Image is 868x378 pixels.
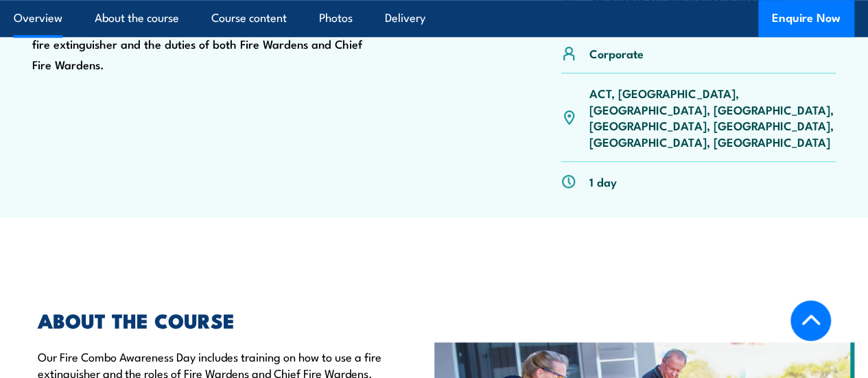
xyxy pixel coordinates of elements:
p: Corporate [589,45,644,61]
p: 1 day [589,174,617,189]
p: ACT, [GEOGRAPHIC_DATA], [GEOGRAPHIC_DATA], [GEOGRAPHIC_DATA], [GEOGRAPHIC_DATA], [GEOGRAPHIC_DATA... [589,85,836,150]
h2: ABOUT THE COURSE [38,311,414,329]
